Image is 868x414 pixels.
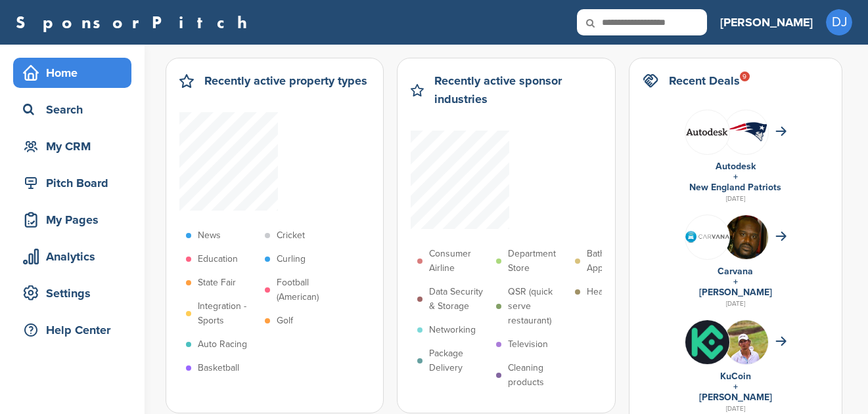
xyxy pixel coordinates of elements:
[699,287,772,298] a: [PERSON_NAME]
[277,314,293,328] p: Golf
[740,72,750,81] div: 9
[434,72,601,108] h2: Recently active sponsor industries
[429,247,490,276] p: Consumer Airline
[13,94,131,125] a: Search
[508,285,568,328] p: QSR (quick serve restaurant)
[587,247,647,276] p: Bathroom Appliances
[13,131,131,161] a: My CRM
[198,252,238,266] p: Education
[277,252,306,266] p: Curling
[643,298,829,310] div: [DATE]
[643,193,829,205] div: [DATE]
[16,14,256,31] a: SponsorPitch
[429,323,476,337] p: Networking
[685,128,729,136] img: Data
[198,337,247,352] p: Auto Racing
[20,98,131,121] div: Search
[724,320,768,382] img: Open uri20141112 64162 1m4tozd?1415806781
[13,241,131,272] a: Analytics
[20,135,131,158] div: My CRM
[716,161,756,172] a: Autodesk
[20,281,131,305] div: Settings
[13,205,131,235] a: My Pages
[13,278,131,308] a: Settings
[204,72,367,90] h2: Recently active property types
[198,276,236,290] p: State Fair
[508,247,568,276] p: Department Store
[508,337,548,352] p: Television
[587,285,613,299] p: Health
[429,285,490,314] p: Data Security & Storage
[508,361,568,390] p: Cleaning products
[198,299,258,328] p: Integration - Sports
[198,228,221,243] p: News
[720,371,751,382] a: KuCoin
[277,276,337,304] p: Football (American)
[733,171,738,182] a: +
[13,315,131,345] a: Help Center
[826,9,852,35] span: DJ
[13,58,131,88] a: Home
[20,318,131,342] div: Help Center
[689,182,781,193] a: New England Patriots
[277,228,305,243] p: Cricket
[20,171,131,195] div: Pitch Board
[20,245,131,268] div: Analytics
[685,231,729,242] img: Carvana logo
[720,13,813,31] h3: [PERSON_NAME]
[724,121,768,142] img: Data?1415811651
[733,381,738,392] a: +
[13,168,131,198] a: Pitch Board
[718,266,753,277] a: Carvana
[720,8,813,37] a: [PERSON_NAME]
[733,276,738,287] a: +
[20,61,131,85] div: Home
[724,215,768,266] img: Shaquille o'neal in 2011 (cropped)
[669,72,740,90] h2: Recent Deals
[685,320,729,364] img: jmj71fb 400x400
[699,392,772,403] a: [PERSON_NAME]
[20,208,131,232] div: My Pages
[198,361,239,375] p: Basketball
[429,346,490,375] p: Package Delivery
